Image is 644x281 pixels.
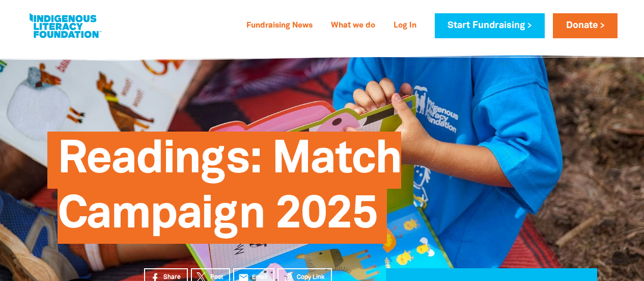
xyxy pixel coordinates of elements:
[58,139,401,244] span: Readings: Match Campaign 2025
[435,13,545,38] a: Start Fundraising
[240,18,319,34] a: Fundraising News
[553,13,617,38] a: Donate
[387,18,423,34] a: Log In
[325,18,381,34] a: What we do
